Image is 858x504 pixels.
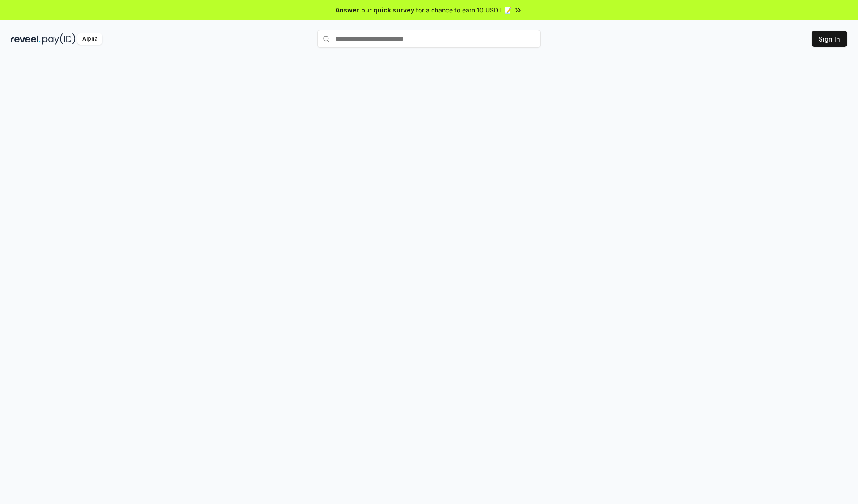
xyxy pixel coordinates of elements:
span: Answer our quick survey [336,5,414,15]
button: Sign In [812,31,847,47]
span: for a chance to earn 10 USDT 📝 [416,5,512,15]
img: pay_id [42,33,76,45]
img: reveel_dark [11,33,41,45]
div: Alpha [77,33,102,45]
